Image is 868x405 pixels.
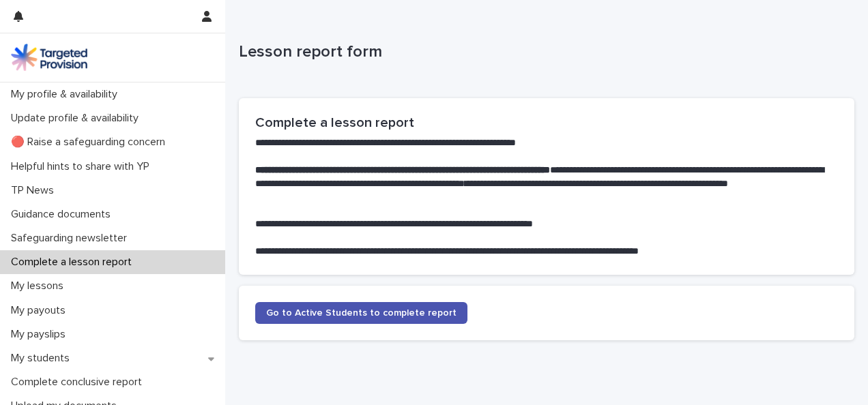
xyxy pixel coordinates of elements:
a: Go to Active Students to complete report [255,302,467,324]
p: 🔴 Raise a safeguarding concern [5,136,176,149]
p: Complete a lesson report [5,256,143,269]
p: My payouts [5,304,76,317]
p: TP News [5,184,65,197]
p: Lesson report form [239,42,849,62]
p: Update profile & availability [5,112,149,125]
span: Go to Active Students to complete report [266,308,457,318]
p: My lessons [5,280,74,292]
p: My profile & availability [5,88,128,101]
p: My students [5,352,81,365]
h2: Complete a lesson report [255,115,838,131]
p: My payslips [5,328,76,341]
p: Guidance documents [5,208,121,221]
p: Complete conclusive report [5,376,153,389]
p: Helpful hints to share with YP [5,160,160,173]
img: M5nRWzHhSzIhMunXDL62 [11,44,87,71]
p: Safeguarding newsletter [5,232,138,245]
